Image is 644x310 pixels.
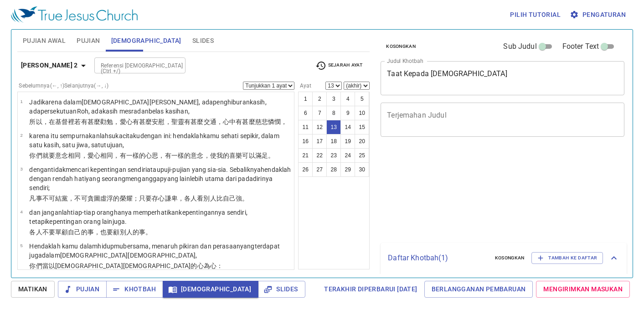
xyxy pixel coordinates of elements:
wg3767: ，在基督 [42,118,288,125]
wg5547: 裡若有甚麼 [68,118,287,125]
button: Sejarah Ayat [310,59,368,72]
span: [DEMOGRAPHIC_DATA] [170,284,251,295]
button: 28 [326,162,341,177]
wg5479: dengan ini: hendaklah [29,132,279,149]
p: 你們 [29,151,291,160]
wg2532: 顧別人的 [113,228,152,236]
button: Slides [258,281,305,298]
button: Khotbah [106,281,163,298]
span: Sub Judul [503,41,536,52]
span: 3 [20,166,22,171]
span: Khotbah [113,284,156,295]
span: Kosongkan [386,42,416,51]
span: 2 [20,133,22,138]
button: 30 [355,162,369,177]
button: [PERSON_NAME] 2 [17,57,93,74]
button: 4 [340,92,355,106]
p: Jadi [29,98,291,116]
wg1520: 心思 [145,152,274,159]
p: 凡事不可 [29,194,291,203]
span: Matikan [18,284,47,295]
button: 25 [355,148,369,163]
wg1538: hanya memperhatikan [29,209,247,225]
span: Mengirimkan Masukan [543,284,623,295]
wg1536: 安慰 [152,118,287,125]
button: 11 [298,120,313,134]
wg4151: , ada [88,108,190,115]
textarea: Taat Kepada [DEMOGRAPHIC_DATA] [387,69,618,87]
iframe: from-child [377,146,577,239]
button: 16 [298,134,313,149]
span: Pujian Awal [23,35,66,46]
wg1536: 慈悲 [255,118,288,125]
p: dan janganlah [29,208,291,226]
wg3367: 結黨 [55,195,249,202]
wg3767: karena dalam [29,98,266,115]
button: [DEMOGRAPHIC_DATA] [163,281,258,298]
wg2532: dalam [42,252,197,259]
wg5242: 。 [242,195,248,202]
wg5012: yang seorang [29,175,273,191]
p: 所以 [29,117,291,126]
span: Tambah ke Daftar [537,254,597,262]
button: 7 [312,106,327,120]
wg5100: kasih mesra [103,108,190,115]
button: 23 [326,148,341,163]
button: 8 [326,106,341,120]
wg2424: , [196,252,197,259]
wg5012: ，各人 [178,195,249,202]
wg1538: 不要 [42,228,152,236]
wg2754: . Sebaliknya [29,166,291,191]
wg4151: 有甚麼 [184,118,287,125]
wg240: 看 [197,195,248,202]
button: 18 [326,134,341,149]
p: Hendaklah kamu dalam [29,242,291,260]
button: Pengaturan [568,6,629,23]
wg1538: juga [113,218,127,225]
span: Sejarah Ayat [315,60,362,71]
wg26: 有甚麼 [133,118,288,125]
button: 3 [326,92,341,106]
wg3628: 憐憫 [268,118,287,125]
wg1722: 心 [210,262,223,269]
wg2087: 事 [139,228,152,236]
wg846: 就要 [42,152,275,159]
button: 14 [340,120,355,134]
wg240: menganggap [29,175,273,191]
span: Slides [192,35,214,46]
wg3361: tiap-tiap orang [29,209,247,225]
wg26: 相同，有一樣的 [100,152,274,159]
wg1536: 交通 [204,118,288,125]
img: True Jesus Church [11,6,138,23]
wg1438: ; [48,184,50,191]
wg4861: ，使我的 [204,152,275,159]
wg2842: ，心中有甚麼 [216,118,288,125]
p: dengan [29,165,291,192]
wg5426: , [123,141,124,149]
wg5547: [DEMOGRAPHIC_DATA] [128,252,197,259]
wg5213: bersama, menaruh pikiran dan perasaan [29,243,279,259]
input: Type Bible Reference [97,60,168,71]
wg1722: hidupmu [29,243,279,259]
button: Pujian [58,281,107,298]
span: Terakhir Diperbarui [DATE] [324,284,417,295]
button: 5 [355,92,369,106]
wg2754: ；只要 [133,195,249,202]
button: 29 [340,162,355,177]
wg2532: . [125,218,127,225]
button: Kosongkan [381,41,421,52]
button: 10 [355,106,369,120]
wg3588: 。 [145,228,152,236]
span: Berlangganan Pembaruan [432,284,526,295]
p: 你們當以 [29,261,291,270]
button: 15 [355,120,369,134]
span: Pujian [77,35,100,46]
wg5426: 意念相同，愛心 [55,152,274,159]
a: Berlangganan Pembaruan [424,281,533,298]
button: Tambah ke Daftar [531,252,603,264]
wg1722: [DEMOGRAPHIC_DATA] [29,98,266,115]
wg3366: puji-pujian yang sia-sia [29,166,291,191]
p: 各人 [29,227,291,237]
wg5426: [DEMOGRAPHIC_DATA] [55,262,223,269]
wg5547: [DEMOGRAPHIC_DATA] [123,262,223,269]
